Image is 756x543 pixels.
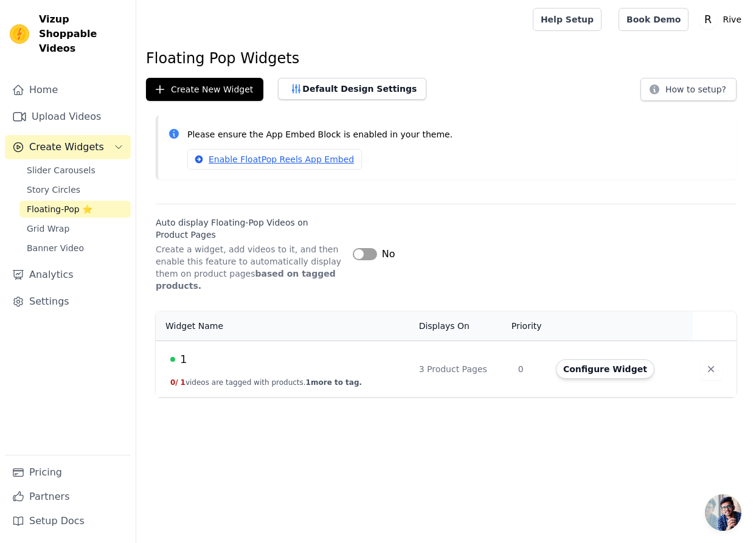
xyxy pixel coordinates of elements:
[5,135,131,159] button: Create Widgets
[640,86,737,98] a: How to setup?
[511,341,549,397] td: 0
[705,494,741,531] a: Ouvrir le chat
[156,216,343,241] label: Auto display Floating-Pop Videos on Product Pages
[156,243,343,292] p: Create a widget, add videos to it, and then enable this feature to automatically display them on ...
[27,242,84,254] span: Banner Video
[19,240,131,257] a: Banner Video
[412,311,511,341] th: Displays On
[5,485,131,509] a: Partners
[187,128,727,142] p: Please ensure the App Embed Block is enabled in your theme.
[718,9,746,30] p: Rive
[278,78,426,100] button: Default Design Settings
[156,311,412,341] th: Widget Name
[19,201,131,218] a: Floating-Pop ⭐
[27,184,80,196] span: Story Circles
[146,78,263,101] button: Create New Widget
[170,357,175,362] span: Live Published
[704,13,712,26] text: R
[5,460,131,485] a: Pricing
[187,149,362,170] a: Enable FloatPop Reels App Embed
[19,181,131,198] a: Story Circles
[419,363,504,375] div: 3 Product Pages
[181,378,186,387] span: 1
[19,220,131,237] a: Grid Wrap
[5,509,131,533] a: Setup Docs
[170,378,178,387] span: 0 /
[170,378,362,387] button: 0/ 1videos are tagged with products.1more to tag.
[382,247,395,261] span: No
[353,247,395,261] button: No
[700,358,722,380] button: Delete widget
[556,359,654,379] button: Configure Widget
[619,8,688,31] a: Book Demo
[27,164,95,176] span: Slider Carousels
[511,311,549,341] th: Priority
[5,263,131,287] a: Analytics
[698,9,746,30] button: R Rive
[180,351,187,368] span: 1
[5,289,131,314] a: Settings
[19,162,131,179] a: Slider Carousels
[156,269,336,291] strong: based on tagged products.
[146,49,746,68] h1: Floating Pop Widgets
[27,203,92,215] span: Floating-Pop ⭐
[29,140,104,154] span: Create Widgets
[27,223,69,235] span: Grid Wrap
[39,12,126,56] span: Vizup Shoppable Videos
[306,378,362,387] span: 1 more to tag.
[640,78,737,101] button: How to setup?
[5,105,131,129] a: Upload Videos
[10,24,29,44] img: Vizup
[5,78,131,102] a: Home
[533,8,602,31] a: Help Setup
